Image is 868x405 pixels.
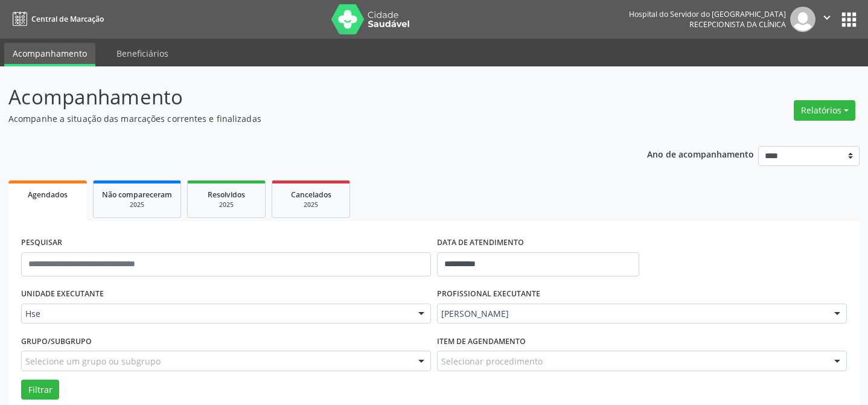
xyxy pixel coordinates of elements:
div: 2025 [102,200,172,209]
a: Central de Marcação [8,9,104,29]
span: Agendados [28,190,68,200]
button: Filtrar [21,380,59,400]
span: [PERSON_NAME] [441,308,822,320]
span: Cancelados [291,190,331,200]
label: Grupo/Subgrupo [21,332,92,351]
p: Acompanhamento [8,82,604,112]
label: UNIDADE EXECUTANTE [21,285,104,304]
span: Não compareceram [102,190,172,200]
div: 2025 [196,200,257,209]
span: Hse [25,308,406,320]
button: apps [838,9,860,30]
p: Ano de acompanhamento [647,146,754,161]
div: 2025 [281,200,341,209]
label: DATA DE ATENDIMENTO [437,234,524,252]
span: Central de Marcação [31,14,104,24]
button: Relatórios [794,100,855,121]
a: Acompanhamento [4,43,95,66]
p: Acompanhe a situação das marcações correntes e finalizadas [8,112,604,125]
img: img [790,7,815,32]
label: PESQUISAR [21,234,62,252]
a: Beneficiários [108,43,177,64]
span: Selecione um grupo ou subgrupo [25,355,161,368]
label: Item de agendamento [437,332,526,351]
i:  [820,11,834,24]
span: Resolvidos [208,190,245,200]
span: Recepcionista da clínica [689,19,786,30]
button:  [815,7,838,32]
label: PROFISSIONAL EXECUTANTE [437,285,540,304]
span: Selecionar procedimento [441,355,543,368]
div: Hospital do Servidor do [GEOGRAPHIC_DATA] [629,9,786,19]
